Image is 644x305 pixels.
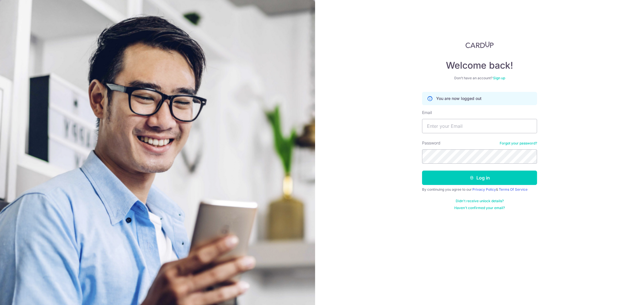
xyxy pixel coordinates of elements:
[422,119,537,133] input: Enter your Email
[422,187,537,192] div: By continuing you agree to our &
[472,187,496,192] a: Privacy Policy
[465,41,494,48] img: CardUp Logo
[436,96,482,101] p: You are now logged out
[493,76,505,80] a: Sign up
[499,187,528,192] a: Terms Of Service
[454,206,505,210] a: Haven't confirmed your email?
[422,110,432,115] label: Email
[422,60,537,71] h4: Welcome back!
[500,141,537,146] a: Forgot your password?
[422,171,537,185] button: Log in
[456,199,504,203] a: Didn't receive unlock details?
[422,76,537,80] div: Don’t have an account?
[422,140,440,146] label: Password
